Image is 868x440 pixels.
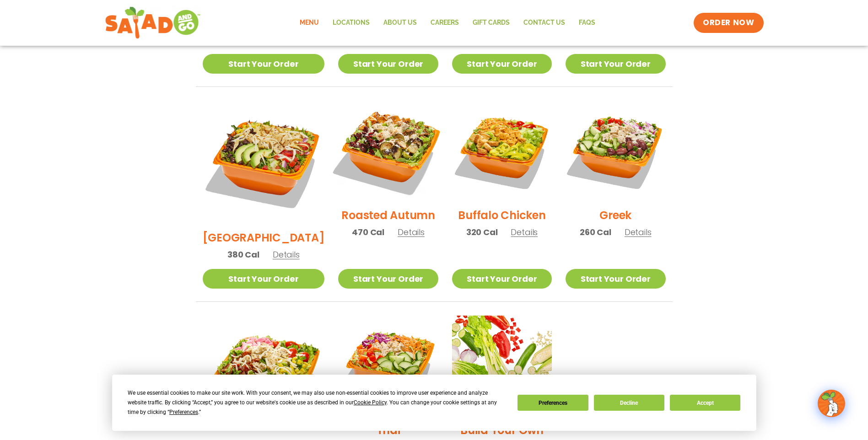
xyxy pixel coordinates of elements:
[203,316,325,438] img: Product photo for Jalapeño Ranch Salad
[572,12,602,33] a: FAQs
[293,12,602,33] nav: Menu
[703,17,754,28] span: ORDER NOW
[694,13,763,33] a: ORDER NOW
[518,395,588,411] button: Preferences
[377,12,424,33] a: About Us
[169,409,198,415] span: Preferences
[452,269,552,289] a: Start Your Order
[424,12,466,33] a: Careers
[273,249,300,260] span: Details
[354,399,387,406] span: Cookie Policy
[452,101,552,200] img: Product photo for Buffalo Chicken Salad
[203,54,325,74] a: Start Your Order
[293,12,326,33] a: Menu
[329,92,447,209] img: Product photo for Roasted Autumn Salad
[203,230,325,246] h2: [GEOGRAPHIC_DATA]
[580,226,611,238] span: 260 Cal
[112,375,756,431] div: Cookie Consent Prompt
[466,226,498,238] span: 320 Cal
[398,226,425,238] span: Details
[128,388,507,417] div: We use essential cookies to make our site work. With your consent, we may also use non-essential ...
[105,5,201,41] img: new-SAG-logo-768×292
[511,226,538,238] span: Details
[566,54,665,74] a: Start Your Order
[517,12,572,33] a: Contact Us
[203,101,325,223] img: Product photo for BBQ Ranch Salad
[599,207,631,223] h2: Greek
[466,12,517,33] a: GIFT CARDS
[341,207,435,223] h2: Roasted Autumn
[352,226,384,238] span: 470 Cal
[625,226,652,238] span: Details
[326,12,377,33] a: Locations
[338,269,438,289] a: Start Your Order
[819,391,844,416] img: wpChatIcon
[566,101,665,200] img: Product photo for Greek Salad
[338,54,438,74] a: Start Your Order
[670,395,740,411] button: Accept
[452,54,552,74] a: Start Your Order
[338,316,438,415] img: Product photo for Thai Salad
[566,269,665,289] a: Start Your Order
[203,269,325,289] a: Start Your Order
[227,248,259,261] span: 380 Cal
[458,207,545,223] h2: Buffalo Chicken
[452,316,552,415] img: Product photo for Build Your Own
[594,395,664,411] button: Decline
